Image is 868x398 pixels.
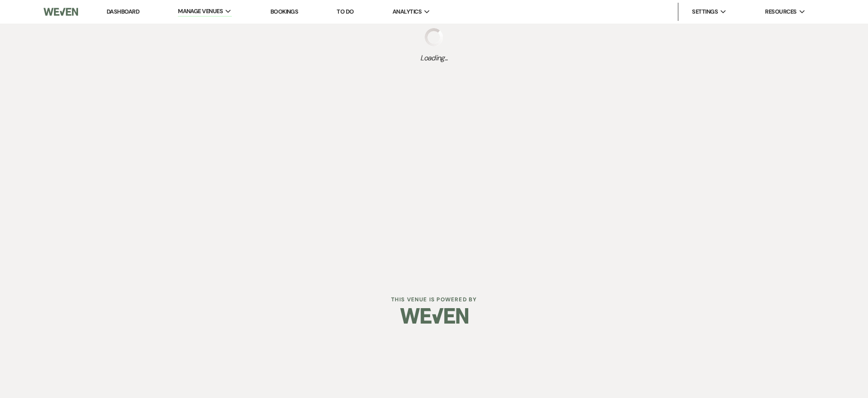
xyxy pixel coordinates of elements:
[44,2,78,21] img: Weven Logo
[107,8,139,15] a: Dashboard
[425,28,443,46] img: loading spinner
[400,300,468,332] img: Weven Logo
[765,7,796,16] span: Resources
[420,53,448,64] span: Loading...
[270,8,299,15] a: Bookings
[337,8,353,15] a: To Do
[178,7,223,16] span: Manage Venues
[692,7,718,16] span: Settings
[392,7,422,16] span: Analytics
